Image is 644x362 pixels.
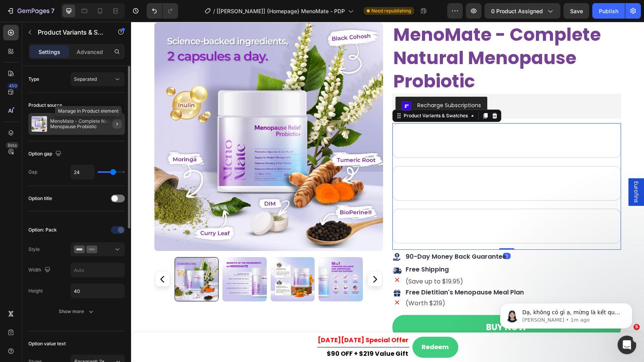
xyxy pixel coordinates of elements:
[290,321,318,330] strong: Redeem
[38,28,104,37] p: Product Variants & Swatches
[28,265,52,275] div: Width
[491,7,543,15] span: 0 product assigned
[371,7,411,14] span: Need republishing
[147,3,178,19] div: Undo/Redo
[488,287,644,341] iframe: Intercom notifications message
[633,324,640,330] span: 5
[271,90,338,97] div: Product Variants & Swatches
[237,251,251,265] button: Carousel Next Arrow
[70,72,125,86] button: Separated
[196,327,277,336] strong: $90 OFF + $219 Value Gift
[71,263,124,277] input: Auto
[275,242,332,254] p: Free Shipping
[77,48,103,56] p: Advanced
[71,284,124,298] input: Auto
[28,169,37,176] div: Gap
[485,3,560,19] button: 0 product assigned
[74,76,97,82] span: Separated
[261,293,490,318] button: BUY NOW
[599,7,618,15] div: Publish
[7,83,19,89] div: 450
[592,3,625,19] button: Publish
[264,75,356,94] button: Recharge Subscriptions
[275,255,332,265] p: (Save up to $19.95)
[28,226,57,233] div: Option: Pack
[71,165,94,179] input: Auto
[6,142,19,148] div: Beta
[24,251,38,265] button: Carousel Back Arrow
[261,1,490,72] h2: MenoMate - Complete Natural Menopause Probiotic
[286,80,350,88] div: Recharge Subscriptions
[34,23,133,98] span: Dạ, không có gì ạ, mừng là kết quả đã đạt được [PERSON_NAME] [PERSON_NAME] [PERSON_NAME] muốn. Kh...
[28,102,62,109] div: Product source
[28,340,66,347] div: Option value text
[28,76,39,83] div: Type
[131,22,644,362] iframe: Design area
[28,305,125,318] button: Show more
[563,3,589,19] button: Save
[275,266,393,275] p: Free Dietitian's Menopause Meal Plan
[50,118,122,129] p: MenoMate - Complete Natural Menopause Probiotic
[355,299,396,312] div: BUY NOW
[38,48,60,56] p: Settings
[3,3,58,19] button: 7
[501,160,509,181] span: Eurofins
[59,308,95,315] div: Show more
[275,277,393,286] p: (Worth $219)
[31,116,47,132] img: product feature img
[217,7,345,15] span: [[PERSON_NAME]] {Homepage} MenoMate - PDP
[28,149,63,159] div: Option gap
[213,7,215,15] span: /
[51,6,54,16] p: 7
[618,336,636,354] iframe: Intercom live chat
[28,195,52,202] div: Option title
[275,230,375,241] p: 90-Day Money Back Guarantee
[187,314,277,323] strong: [DATE][DATE] Special Offer
[570,8,583,14] span: Save
[28,287,43,294] div: Height
[34,30,134,37] p: Message from Alice, sent 1m ago
[281,315,327,336] a: Redeem
[28,246,40,253] div: Style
